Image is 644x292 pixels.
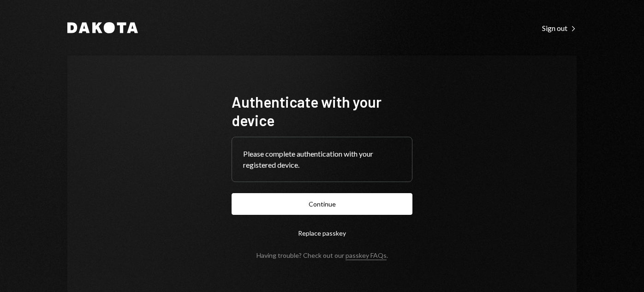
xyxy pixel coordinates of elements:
[542,23,577,33] a: Sign out
[542,24,577,33] div: Sign out
[232,222,412,244] button: Replace passkey
[256,251,388,259] div: Having trouble? Check out our .
[232,193,412,215] button: Continue
[243,148,401,170] div: Please complete authentication with your registered device.
[346,251,387,260] a: passkey FAQs
[232,92,412,129] h1: Authenticate with your device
